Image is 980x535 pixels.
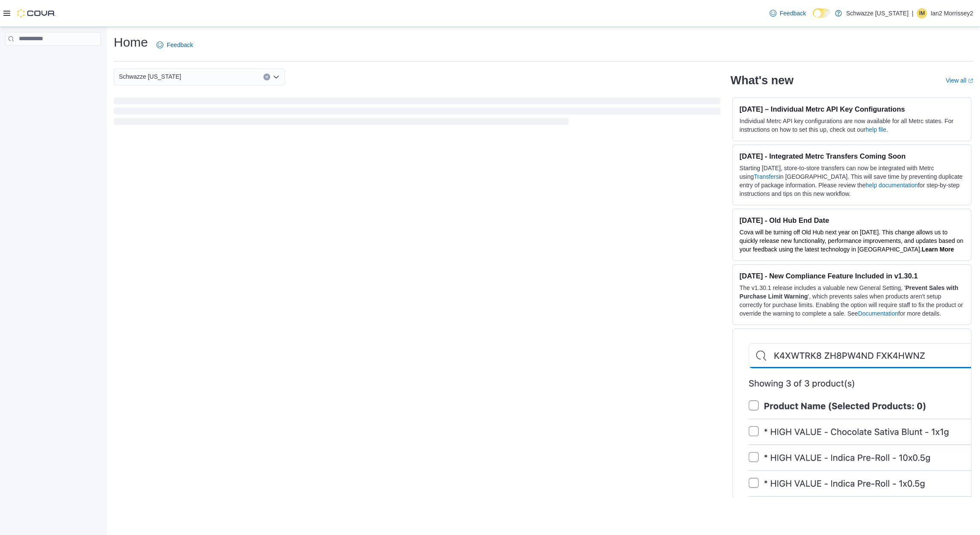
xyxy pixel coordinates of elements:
p: Schwazze [US_STATE] [846,8,909,18]
span: Loading [114,99,720,127]
a: Documentation [858,310,898,317]
h3: [DATE] - Integrated Metrc Transfers Coming Soon [740,152,964,160]
span: Cova will be turning off Old Hub next year on [DATE]. This change allows us to quickly release ne... [740,229,963,253]
a: help file [866,126,886,133]
span: IM [919,8,925,18]
p: Individual Metrc API key configurations are now available for all Metrc states. For instructions ... [740,117,964,134]
svg: External link [968,78,973,83]
div: Ian2 Morrissey2 [917,8,927,18]
p: Starting [DATE], store-to-store transfers can now be integrated with Metrc using in [GEOGRAPHIC_D... [740,164,964,198]
p: The v1.30.1 release includes a valuable new General Setting, ' ', which prevents sales when produ... [740,284,964,318]
h2: What's new [731,74,794,87]
span: Feedback [780,9,806,18]
a: Learn More [921,246,953,253]
h3: [DATE] - Old Hub End Date [740,216,964,225]
a: Feedback [766,5,809,22]
button: Open list of options [273,74,280,80]
img: Cova [17,9,56,18]
a: View allExternal link [946,77,973,84]
a: Feedback [153,36,196,53]
nav: Complex example [5,47,101,68]
h3: [DATE] – Individual Metrc API Key Configurations [740,105,964,113]
button: Clear input [263,74,270,80]
a: help documentation [866,182,918,189]
span: Schwazze [US_STATE] [119,71,181,82]
p: Ian2 Morrissey2 [930,8,973,18]
span: Feedback [167,41,193,49]
span: Dark Mode [813,18,813,18]
input: Dark Mode [813,9,831,18]
strong: Prevent Sales with Purchase Limit Warning [740,284,959,300]
a: Transfers [754,173,779,180]
h3: [DATE] - New Compliance Feature Included in v1.30.1 [740,272,964,280]
p: | [912,8,914,18]
h1: Home [114,34,148,51]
